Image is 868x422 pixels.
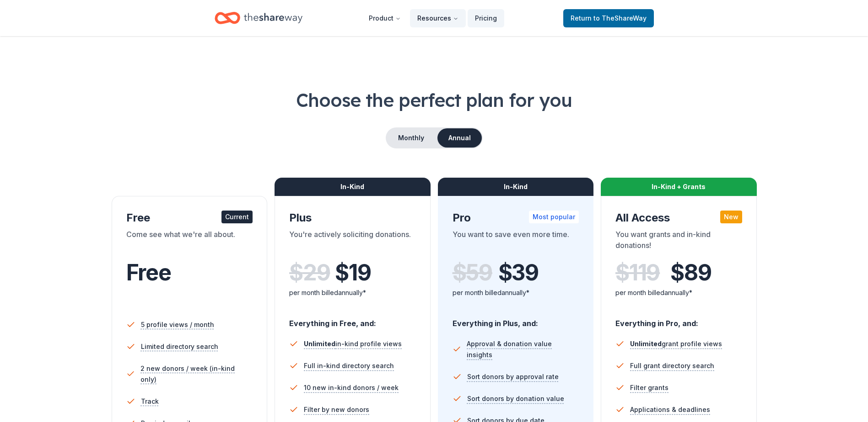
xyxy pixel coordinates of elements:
[571,13,647,24] span: Return
[630,404,710,415] span: Applications & deadlines
[529,211,579,223] div: Most popular
[630,340,662,348] span: Unlimited
[126,259,171,286] span: Free
[438,178,594,196] div: In-Kind
[467,371,559,382] span: Sort donors by approval rate
[467,338,579,360] span: Approval & donation value insights
[453,287,579,298] div: per month billed annually*
[304,382,399,393] span: 10 new in-kind donors / week
[221,211,253,223] div: Current
[304,340,402,348] span: in-kind profile views
[141,319,214,330] span: 5 profile views / month
[387,128,436,148] button: Monthly
[289,229,416,254] div: You're actively soliciting donations.
[601,178,757,196] div: In-Kind + Grants
[563,9,654,27] a: Returnto TheShareWay
[140,363,253,385] span: 2 new donors / week (in-kind only)
[453,310,579,329] div: Everything in Plus, and:
[215,7,302,29] a: Home
[289,211,416,225] div: Plus
[141,341,218,352] span: Limited directory search
[304,360,394,371] span: Full in-kind directory search
[37,87,831,113] h1: Choose the perfect plan for you
[141,396,159,407] span: Track
[126,229,253,254] div: Come see what we're all about.
[615,229,742,254] div: You want grants and in-kind donations!
[498,260,539,285] span: $ 39
[289,310,416,329] div: Everything in Free, and:
[437,128,482,148] button: Annual
[361,7,504,29] nav: Main
[670,260,711,285] span: $ 89
[615,287,742,298] div: per month billed annually*
[593,14,647,22] span: to TheShareWay
[453,229,579,254] div: You want to save even more time.
[361,9,408,27] button: Product
[410,9,466,27] button: Resources
[453,211,579,225] div: Pro
[304,340,335,348] span: Unlimited
[275,178,431,196] div: In-Kind
[468,9,504,27] a: Pricing
[335,260,371,285] span: $ 19
[304,404,369,415] span: Filter by new donors
[630,382,669,393] span: Filter grants
[630,360,714,371] span: Full grant directory search
[126,211,253,225] div: Free
[289,287,416,298] div: per month billed annually*
[615,211,742,225] div: All Access
[615,310,742,329] div: Everything in Pro, and:
[720,211,742,223] div: New
[630,340,722,348] span: grant profile views
[467,393,564,404] span: Sort donors by donation value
